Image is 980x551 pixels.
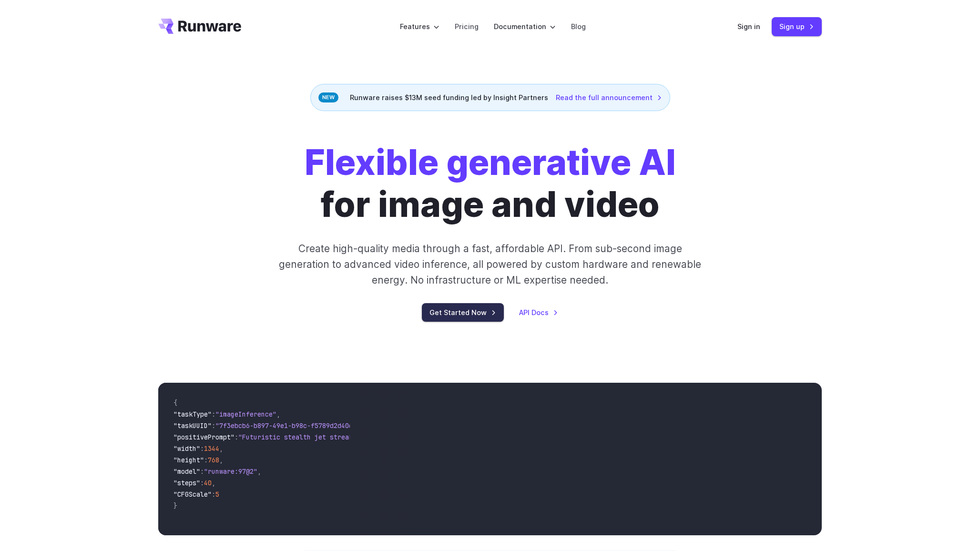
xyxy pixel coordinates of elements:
[310,84,670,111] div: Runware raises $13M seed funding led by Insight Partners
[276,410,280,418] span: ,
[174,479,200,487] span: "steps"
[174,456,204,464] span: "height"
[455,21,479,32] a: Pricing
[278,241,703,288] p: Create high-quality media through a fast, affordable API. From sub-second image generation to adv...
[212,490,215,499] span: :
[212,410,215,418] span: :
[737,21,760,32] a: Sign in
[212,421,215,430] span: :
[204,467,257,476] span: "runware:97@2"
[212,479,215,487] span: ,
[215,410,276,418] span: "imageInference"
[200,444,204,453] span: :
[204,456,208,464] span: :
[174,410,212,418] span: "taskType"
[556,92,662,103] a: Read the full announcement
[257,467,261,476] span: ,
[174,467,200,476] span: "model"
[215,490,219,499] span: 5
[174,490,212,499] span: "CFGScale"
[519,307,558,318] a: API Docs
[305,141,676,184] strong: Flexible generative AI
[400,21,439,32] label: Features
[204,444,219,453] span: 1344
[174,421,212,430] span: "taskUUID"
[174,398,177,407] span: {
[219,444,223,453] span: ,
[174,433,235,441] span: "positivePrompt"
[305,142,676,225] h1: for image and video
[235,433,238,441] span: :
[494,21,556,32] label: Documentation
[174,501,177,510] span: }
[204,479,212,487] span: 40
[422,303,504,322] a: Get Started Now
[219,456,223,464] span: ,
[215,421,360,430] span: "7f3ebcb6-b897-49e1-b98c-f5789d2d40d7"
[208,456,219,464] span: 768
[238,433,585,441] span: "Futuristic stealth jet streaking through a neon-lit cityscape with glowing purple exhaust"
[174,444,200,453] span: "width"
[772,17,822,36] a: Sign up
[571,21,586,32] a: Blog
[158,19,241,34] a: Go to /
[200,467,204,476] span: :
[200,479,204,487] span: :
